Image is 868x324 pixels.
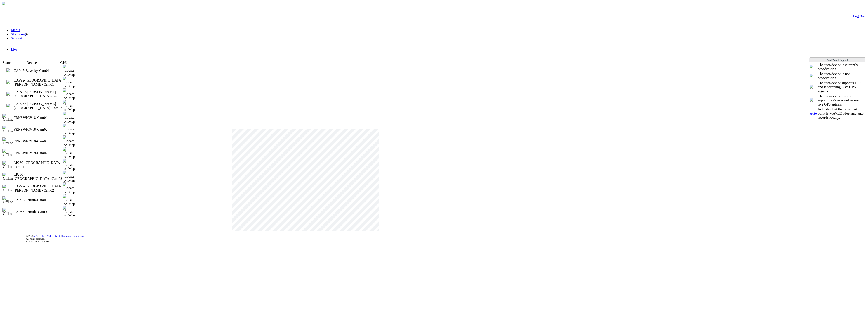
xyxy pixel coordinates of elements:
[26,32,28,36] span: 4
[6,92,10,96] img: miniPlay.png
[810,98,813,102] img: crosshair_gray.png
[790,59,844,62] span: Welcome, [PERSON_NAME] (General User)
[2,137,14,145] img: Offline
[818,63,865,71] td: The user/device is currently broadcasting.
[2,149,14,157] img: Offline
[11,28,20,32] a: Media
[2,185,14,192] img: Offline
[6,104,10,107] img: miniPlay.png
[6,69,10,73] a: 0 viewers
[6,81,10,84] a: 0 viewers
[818,81,865,94] td: The user/device supports GPS and is receiving Live GPS signals.
[2,208,14,216] img: Offline
[2,161,14,169] img: Offline
[63,100,76,112] img: Locate on Map
[63,124,76,135] img: Locate on Map
[63,135,76,147] img: Locate on Map
[6,104,10,108] a: 0 viewers
[14,171,63,182] td: LP260 - Newcastle-Cam02
[27,61,54,65] td: Device
[62,235,84,237] a: Terms and Conditions
[6,68,10,72] img: miniPlay.png
[6,80,10,84] img: miniPlay.png
[63,112,76,124] img: Locate on Map
[14,65,63,77] td: CAP47-Revesby-Cam01
[6,92,10,96] a: 0 viewers
[853,14,866,18] a: Log Out
[63,65,76,77] img: Locate on Map
[63,206,76,218] img: Locate on Map
[14,124,63,135] td: FRNSWICV18-Cam02
[14,88,63,100] td: CAP462-Mayfield West-Cam01
[14,112,63,124] td: FRNSWICV18-Cam01
[2,61,27,65] td: Status
[232,129,379,231] div: Video Player
[14,135,63,147] td: FRNSWICV19-Cam01
[14,100,63,112] td: CAP462-Mayfield West-Cam02
[809,58,865,62] td: DashBoard Legend
[14,206,63,218] td: CAP86-Penrith -Cam02
[63,159,76,171] img: Locate on Map
[14,182,63,194] td: CAP92-St Andrews-Cam02
[14,77,63,88] td: CAP92-St Andrews-Cam01
[11,36,22,40] a: Support
[11,48,17,51] a: Live
[63,88,76,100] img: Locate on Map
[33,235,61,237] a: m-View Live Video Pty Ltd
[2,114,14,122] img: Offline
[810,74,813,77] img: miniNoPlay.png
[2,126,14,133] img: Offline
[26,240,866,243] div: Site Version
[63,77,76,88] img: Locate on Map
[63,194,76,206] img: Locate on Map
[14,159,63,171] td: LP260-Newcastle-Cam01
[63,147,76,159] img: Locate on Map
[810,65,813,68] img: miniPlay.png
[63,171,76,182] img: Locate on Map
[2,196,14,204] img: Offline
[818,94,865,107] td: The user/device may not support GPS or is not receiving live GPS signals.
[14,147,63,159] td: FRNSWICV19-Cam02
[63,182,76,194] img: Locate on Map
[5,232,23,245] img: DigiCert Secured Site Seal
[818,107,865,120] td: Indicates that the broadcast point is MAVEO Fleet and auto records locally.
[810,111,817,115] span: Auto
[54,61,73,65] td: GPS
[2,173,14,180] img: Offline
[14,194,63,206] td: CAP86-Penrith-Cam01
[2,2,5,5] img: arrow-3.png
[810,85,813,89] img: crosshair_blue.png
[38,240,49,243] span: 9.0.0.7050
[26,235,866,243] div: © 2025 | All rights reserved
[818,72,865,80] td: The user/device is not broadcasting.
[11,32,26,36] a: Streaming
